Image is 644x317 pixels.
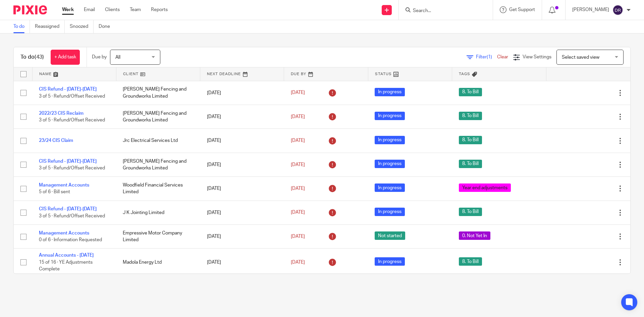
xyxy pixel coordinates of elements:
td: Woodfield Financial Services Limited [116,177,200,201]
p: [PERSON_NAME] [572,6,609,13]
a: Team [130,6,141,13]
span: Select saved view [562,55,599,60]
span: Filter [476,55,497,59]
td: Madola Energy Ltd [116,249,200,276]
span: In progress [375,183,405,192]
img: svg%3E [612,5,623,15]
span: [DATE] [291,234,305,239]
span: (43) [35,54,44,60]
span: 8. To Bill [459,88,482,96]
img: Pixie [13,5,47,14]
a: Clients [105,6,120,13]
td: [DATE] [200,105,284,128]
a: CIS Refund - [DATE]-[DATE] [39,207,97,211]
span: [DATE] [291,186,305,191]
span: 8. To Bill [459,136,482,144]
td: [DATE] [200,81,284,105]
span: Tags [459,72,470,76]
span: [DATE] [291,260,305,265]
span: 0 of 6 · Information Requested [39,237,102,242]
span: 8. To Bill [459,160,482,168]
span: 3 of 5 · Refund/Offset Received [39,214,105,218]
span: 0. Not Yet In [459,231,490,240]
p: Due by [92,54,107,60]
td: [DATE] [200,249,284,276]
a: To do [13,20,30,33]
span: [DATE] [291,114,305,119]
a: Snoozed [70,20,94,33]
a: CIS Refund - [DATE]-[DATE] [39,87,97,92]
h1: To do [20,54,44,61]
span: In progress [375,160,405,168]
a: Email [84,6,95,13]
span: View Settings [523,55,551,59]
span: In progress [375,88,405,96]
a: CIS Refund - [DATE]-[DATE] [39,159,97,164]
span: Year end adjustments [459,183,511,192]
td: Empressive Motor Company Limited [116,225,200,249]
span: 5 of 6 · Bill sent [39,190,70,195]
td: [DATE] [200,225,284,249]
td: [PERSON_NAME] Fencing and Groundworks Limited [116,153,200,176]
a: Management Accounts [39,183,89,188]
td: Jrc Electrical Services Ltd [116,129,200,153]
input: Search [412,8,473,14]
span: 3 of 5 · Refund/Offset Received [39,94,105,99]
a: 2022/23 CIS Reclaim [39,111,84,116]
span: [DATE] [291,91,305,95]
a: Work [62,6,74,13]
a: Annual Accounts - [DATE] [39,253,94,258]
span: [DATE] [291,138,305,143]
a: Done [99,20,115,33]
a: Management Accounts [39,231,89,235]
a: Reports [151,6,168,13]
span: 8. To Bill [459,112,482,120]
td: [DATE] [200,129,284,153]
span: 8. To Bill [459,208,482,216]
span: [DATE] [291,210,305,215]
td: [DATE] [200,177,284,201]
span: [DATE] [291,162,305,167]
a: Clear [497,55,508,59]
td: [DATE] [200,201,284,224]
td: J K Jointing Limited [116,201,200,224]
span: Get Support [509,7,535,12]
td: [DATE] [200,153,284,176]
span: Not started [375,231,405,240]
span: (1) [487,55,492,59]
span: 3 of 5 · Refund/Offset Received [39,166,105,170]
span: 3 of 5 · Refund/Offset Received [39,118,105,122]
span: In progress [375,112,405,120]
a: + Add task [51,50,80,65]
td: [PERSON_NAME] Fencing and Groundworks Limited [116,81,200,105]
span: All [115,55,120,60]
span: In progress [375,136,405,144]
a: 23/24 CIS Claim [39,138,73,143]
span: 15 of 16 · YE Adjustments Complete [39,260,93,272]
span: In progress [375,257,405,266]
span: In progress [375,208,405,216]
span: 8. To Bill [459,257,482,266]
td: [PERSON_NAME] Fencing and Groundworks Limited [116,105,200,128]
a: Reassigned [35,20,65,33]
